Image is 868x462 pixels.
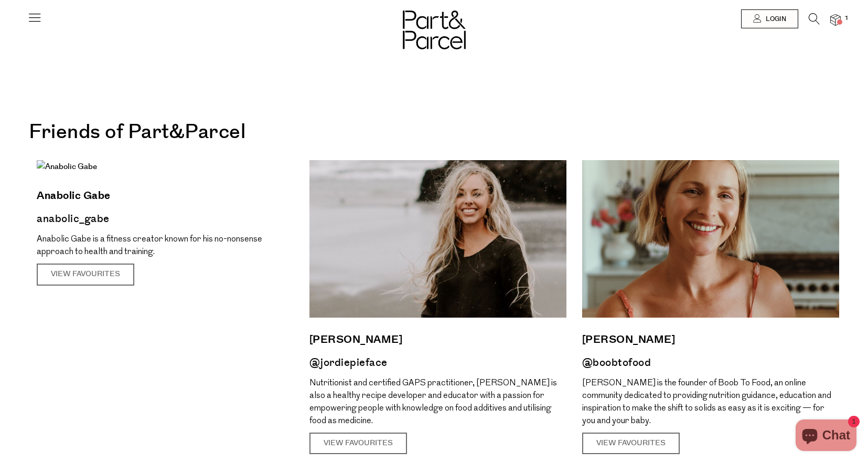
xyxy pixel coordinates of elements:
a: Login [741,9,798,28]
a: [PERSON_NAME] [582,331,839,349]
a: @jordiepieface [309,355,388,370]
a: View Favourites [37,264,134,286]
p: Anabolic Gabe is a fitness creator known for his no-nonsense approach to health and training. [37,233,294,258]
a: View Favourites [309,433,407,455]
a: anabolic_gabe [37,212,110,226]
span: [PERSON_NAME] is the founder of Boob To Food, an online community dedicated to providing nutritio... [582,379,831,425]
h1: Friends of Part&Parcel [29,115,839,150]
a: [PERSON_NAME] [309,331,566,349]
img: Jordan Pie [309,160,566,318]
img: Luka McCabe [582,160,839,318]
span: Nutritionist and certified GAPS practitioner, [PERSON_NAME] is also a healthy recipe developer an... [309,379,557,425]
inbox-online-store-chat: Shopify online store chat [792,419,860,454]
a: 1 [830,14,841,25]
a: View Favourites [582,433,680,455]
span: 1 [842,14,851,23]
a: Anabolic Gabe [37,187,294,205]
span: Login [763,15,786,24]
a: @boobtofood [582,355,651,370]
img: Anabolic Gabe [37,160,97,174]
img: Part&Parcel [403,10,466,49]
